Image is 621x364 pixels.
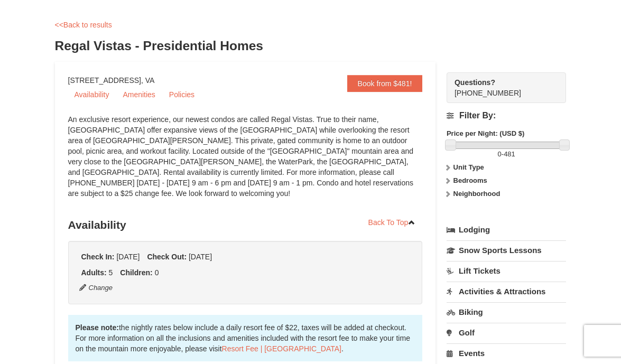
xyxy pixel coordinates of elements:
[81,253,115,261] strong: Check In:
[447,302,567,322] a: Biking
[155,268,159,277] span: 0
[116,87,161,102] a: Amenities
[55,35,567,57] h3: Regal Vistas - Presidential Homes
[347,75,423,92] a: Book from $481!
[163,87,201,102] a: Policies
[76,323,119,332] strong: Please note:
[447,111,567,120] h4: Filter By:
[447,240,567,260] a: Snow Sports Lessons
[68,315,423,361] div: the nightly rates below include a daily resort fee of $22, taxes will be added at checkout. For m...
[455,78,495,87] strong: Questions?
[68,114,423,209] div: An exclusive resort experience, our newest condos are called Regal Vistas. True to their name, [G...
[120,268,152,277] strong: Children:
[81,268,107,277] strong: Adults:
[453,176,487,184] strong: Bedrooms
[189,253,212,261] span: [DATE]
[455,77,548,97] span: [PHONE_NUMBER]
[498,150,502,158] span: 0
[222,344,341,353] a: Resort Fee | [GEOGRAPHIC_DATA]
[147,253,187,261] strong: Check Out:
[447,129,524,137] strong: Price per Night: (USD $)
[68,87,116,102] a: Availability
[55,21,112,29] a: <<Back to results
[447,343,567,363] a: Events
[447,282,567,301] a: Activities & Attractions
[453,163,484,171] strong: Unit Type
[447,323,567,342] a: Golf
[68,214,423,236] h3: Availability
[453,190,500,198] strong: Neighborhood
[362,214,423,230] a: Back To Top
[447,261,567,281] a: Lift Tickets
[447,149,567,160] label: -
[109,268,113,277] span: 5
[447,220,567,239] a: Lodging
[504,150,515,158] span: 481
[116,253,140,261] span: [DATE]
[79,282,114,294] button: Change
